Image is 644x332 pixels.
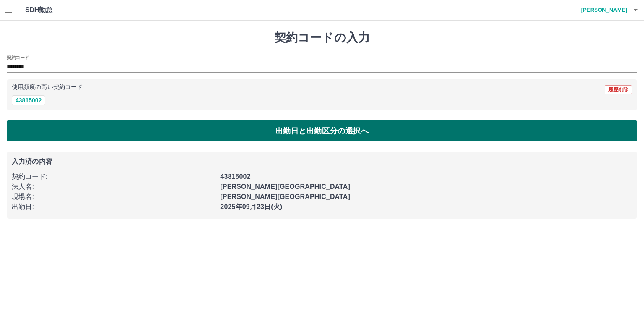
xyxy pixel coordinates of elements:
button: 43815002 [12,95,45,105]
p: 出勤日 : [12,202,215,212]
p: 契約コード : [12,172,215,182]
p: 使用頻度の高い契約コード [12,84,83,90]
button: 出勤日と出勤区分の選択へ [7,120,637,141]
button: 履歴削除 [605,85,632,94]
p: 現場名 : [12,192,215,202]
b: 43815002 [220,173,250,180]
b: [PERSON_NAME][GEOGRAPHIC_DATA] [220,183,350,190]
b: 2025年09月23日(火) [220,203,282,210]
h2: 契約コード [7,54,29,61]
h1: 契約コードの入力 [7,31,637,45]
b: [PERSON_NAME][GEOGRAPHIC_DATA] [220,193,350,200]
p: 法人名 : [12,182,215,192]
p: 入力済の内容 [12,158,632,165]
